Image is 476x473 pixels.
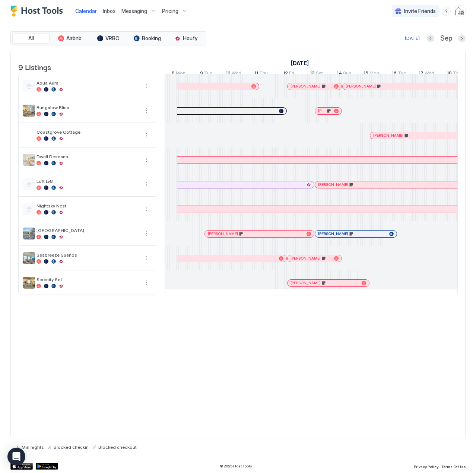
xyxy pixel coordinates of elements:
[10,31,206,45] div: tab-group
[37,178,139,184] span: Loft Lv8
[142,131,151,140] div: menu
[51,33,88,44] button: Airbnb
[440,34,452,43] span: Sep
[37,252,139,258] span: Seabreeze Sueños
[335,69,353,79] a: September 14, 2025
[425,70,434,78] span: Wed
[36,463,58,470] a: Google Play Store
[398,70,406,78] span: Tue
[75,7,97,15] a: Calendar
[142,180,151,189] button: More options
[291,256,321,261] span: [PERSON_NAME]
[54,444,89,450] span: Blocked checkin
[37,228,139,233] span: [GEOGRAPHIC_DATA]
[441,462,466,470] a: Terms Of Use
[142,229,151,238] button: More options
[405,35,420,42] div: [DATE]
[167,33,204,44] button: Houfy
[392,70,397,78] span: 16
[142,278,151,287] button: More options
[142,254,151,263] div: menu
[308,69,325,79] a: September 13, 2025
[142,106,151,115] button: More options
[417,69,436,79] a: September 17, 2025
[442,7,451,16] div: menu
[200,70,203,78] span: 9
[66,35,82,42] span: Airbnb
[37,203,139,209] span: Nightsky Nest
[28,35,34,42] span: All
[198,69,214,79] a: September 9, 2025
[105,35,120,42] span: VRBO
[373,133,403,138] span: [PERSON_NAME]
[316,70,323,78] span: Sat
[226,70,231,78] span: 10
[183,35,197,42] span: Houfy
[404,8,436,15] span: Invite Friends
[10,463,33,470] a: App Store
[142,278,151,287] div: menu
[369,70,379,78] span: Mon
[170,69,187,79] a: September 8, 2025
[162,8,178,15] span: Pricing
[23,105,35,117] div: listing image
[362,69,381,79] a: September 15, 2025
[259,70,268,78] span: Thu
[142,229,151,238] div: menu
[232,70,241,78] span: Wed
[103,8,115,14] span: Inbox
[103,7,115,15] a: Inbox
[23,129,35,141] div: listing image
[75,8,97,14] span: Calendar
[318,231,348,236] span: [PERSON_NAME]
[23,277,35,289] div: listing image
[346,84,376,89] span: [PERSON_NAME]
[291,84,321,89] span: [PERSON_NAME]
[204,70,212,78] span: Tue
[441,464,466,469] span: Terms Of Use
[37,105,139,110] span: Bungalow Bliss
[37,277,139,282] span: Serenity Sol
[142,106,151,115] div: menu
[283,70,288,78] span: 12
[142,131,151,140] button: More options
[454,5,466,17] div: User profile
[390,69,408,79] a: September 16, 2025
[364,70,368,78] span: 15
[142,155,151,164] div: menu
[90,33,127,44] button: VRBO
[220,464,252,469] span: © 2025 Host Tools
[254,70,258,78] span: 11
[142,204,151,213] div: menu
[291,280,321,285] span: [PERSON_NAME]
[7,448,25,466] div: Open Intercom Messenger
[208,231,238,236] span: [PERSON_NAME]
[142,180,151,189] div: menu
[128,33,166,44] button: Booking
[447,70,452,78] span: 18
[458,35,466,42] button: Next month
[414,462,438,470] a: Privacy Policy
[176,70,185,78] span: Mon
[10,6,66,17] a: Host Tools Logo
[12,33,50,44] button: All
[445,69,463,79] a: September 18, 2025
[37,129,139,135] span: Coastgrove Cottage
[224,69,243,79] a: September 10, 2025
[22,444,44,450] span: Min nights
[37,80,139,86] span: Aqua Aura
[142,82,151,91] button: More options
[414,464,438,469] span: Privacy Policy
[23,228,35,239] div: listing image
[142,254,151,263] button: More options
[172,70,175,78] span: 8
[289,58,311,69] a: September 8, 2025
[142,155,151,164] button: More options
[142,82,151,91] div: menu
[23,252,35,264] div: listing image
[453,70,461,78] span: Thu
[318,108,326,113] span: [PERSON_NAME]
